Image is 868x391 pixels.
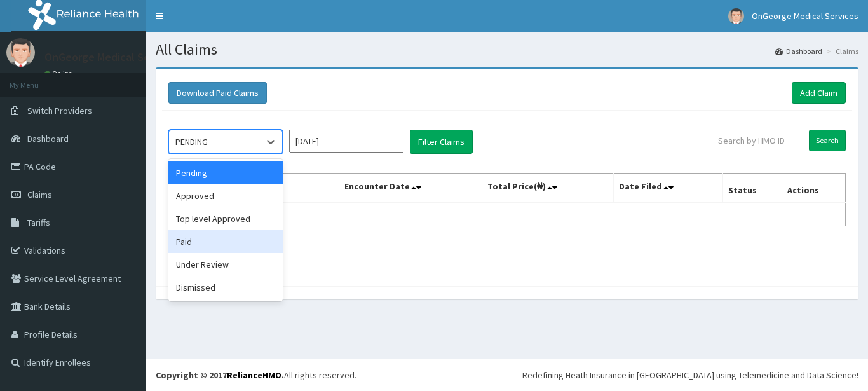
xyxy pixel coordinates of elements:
a: Online [44,69,75,78]
div: Approved [168,184,283,207]
span: Claims [27,189,52,200]
button: Download Paid Claims [168,82,267,104]
div: Pending [168,161,283,184]
th: Status [723,174,782,203]
th: Actions [782,174,845,203]
div: Under Review [168,253,283,276]
span: Tariffs [27,217,50,228]
li: Claims [824,46,858,57]
span: OnGeorge Medical Services [752,10,858,22]
th: Encounter Date [339,174,482,203]
a: RelianceHMO [227,369,281,381]
input: Search by HMO ID [710,130,804,151]
input: Search [809,130,846,151]
span: Dashboard [27,133,69,144]
span: Switch Providers [27,105,92,116]
h1: All Claims [156,41,858,58]
img: User Image [728,8,744,24]
p: OnGeorge Medical Services [44,51,179,63]
footer: All rights reserved. [146,359,868,391]
div: Top level Approved [168,207,283,230]
div: Dismissed [168,276,283,299]
a: Add Claim [792,82,846,104]
button: Filter Claims [410,130,473,154]
img: User Image [6,38,35,67]
strong: Copyright © 2017 . [156,369,284,381]
input: Select Month and Year [289,130,403,153]
th: Total Price(₦) [482,174,614,203]
th: Date Filed [614,174,723,203]
a: Dashboard [775,46,822,57]
div: PENDING [175,135,208,148]
div: Redefining Heath Insurance in [GEOGRAPHIC_DATA] using Telemedicine and Data Science! [522,369,858,381]
div: Paid [168,230,283,253]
